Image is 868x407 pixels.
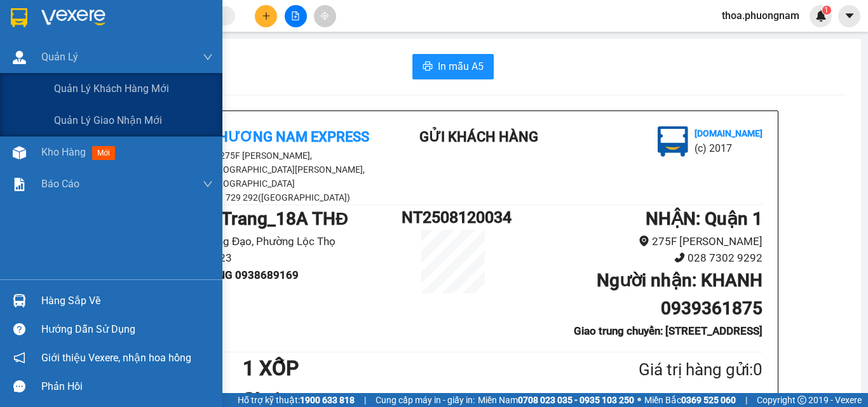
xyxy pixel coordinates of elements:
[644,393,736,407] span: Miền Bắc
[262,11,271,20] span: plus
[478,393,634,407] span: Miền Nam
[144,250,402,267] li: 02583 521 523
[681,395,736,405] strong: 0369 525 060
[144,208,348,229] b: GỬI : Nha Trang_18A THĐ
[320,11,329,20] span: aim
[412,54,494,79] button: printerIn mẫu A5
[695,140,763,156] li: (c) 2017
[144,233,402,250] li: 18A Trần Hưng Đạo, Phường Lộc Thọ
[54,81,169,97] span: Quản lý khách hàng mới
[376,393,475,407] span: Cung cấp máy in - giấy in:
[209,129,369,145] b: Phương Nam Express
[423,61,433,73] span: printer
[41,49,78,65] span: Quản Lý
[844,10,855,22] span: caret-down
[41,176,79,192] span: Báo cáo
[745,393,747,407] span: |
[13,146,26,159] img: warehouse-icon
[203,179,213,189] span: down
[41,350,191,366] span: Giới thiệu Vexere, nhận hoa hồng
[815,10,827,22] img: icon-new-feature
[824,6,829,15] span: 1
[674,252,685,263] span: phone
[13,294,26,307] img: warehouse-icon
[41,377,213,396] div: Phản hồi
[291,11,300,20] span: file-add
[505,233,763,250] li: 275F [PERSON_NAME]
[144,149,372,190] li: 275F [PERSON_NAME], [GEOGRAPHIC_DATA][PERSON_NAME], [GEOGRAPHIC_DATA]
[419,129,538,145] b: Gửi khách hàng
[505,250,763,267] li: 028 7302 9292
[314,5,336,27] button: aim
[637,397,641,403] span: ⚪️
[518,395,634,405] strong: 0708 023 035 - 0935 103 250
[797,396,806,404] span: copyright
[639,236,649,246] span: environment
[144,190,372,204] li: 1900 6519 - 0911 729 292([GEOGRAPHIC_DATA])
[11,8,27,27] img: logo-vxr
[646,208,763,229] b: NHẬN : Quận 1
[203,52,213,62] span: down
[92,146,115,160] span: mới
[13,352,25,364] span: notification
[822,6,831,15] sup: 1
[13,380,25,392] span: message
[41,146,86,158] span: Kho hàng
[838,5,860,27] button: caret-down
[300,395,355,405] strong: 1900 633 818
[712,8,810,23] span: thoa.phuongnam
[41,320,213,339] div: Hướng dẫn sử dụng
[577,357,763,383] div: Giá trị hàng gửi: 0
[402,205,505,230] h1: NT2508120034
[243,352,577,384] h1: 1 XỐP
[574,324,763,337] b: Giao trung chuyển: [STREET_ADDRESS]
[13,323,25,335] span: question-circle
[658,126,688,157] img: logo.jpg
[597,270,763,319] b: Người nhận : KHANH 0939361875
[285,5,307,27] button: file-add
[13,51,26,64] img: warehouse-icon
[255,5,277,27] button: plus
[695,128,763,138] b: [DOMAIN_NAME]
[54,112,162,128] span: Quản lý giao nhận mới
[13,178,26,191] img: solution-icon
[438,58,484,74] span: In mẫu A5
[238,393,355,407] span: Hỗ trợ kỹ thuật:
[364,393,366,407] span: |
[41,291,213,310] div: Hàng sắp về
